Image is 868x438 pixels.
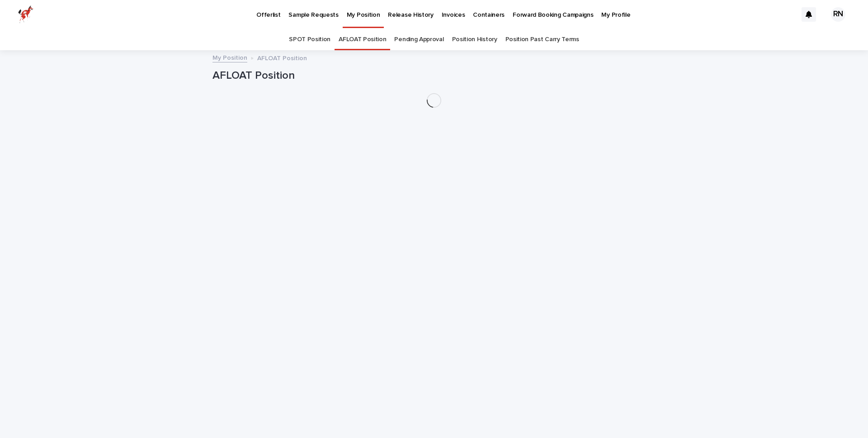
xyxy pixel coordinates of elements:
a: SPOT Position [289,29,330,50]
img: zttTXibQQrCfv9chImQE [18,5,33,24]
a: AFLOAT Position [339,29,386,50]
a: Position History [452,29,497,50]
a: Pending Approval [394,29,443,50]
a: Position Past Carry Terms [505,29,579,50]
p: AFLOAT Position [257,52,307,62]
h1: AFLOAT Position [212,69,656,82]
div: RN [831,7,845,22]
a: My Position [212,52,247,62]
